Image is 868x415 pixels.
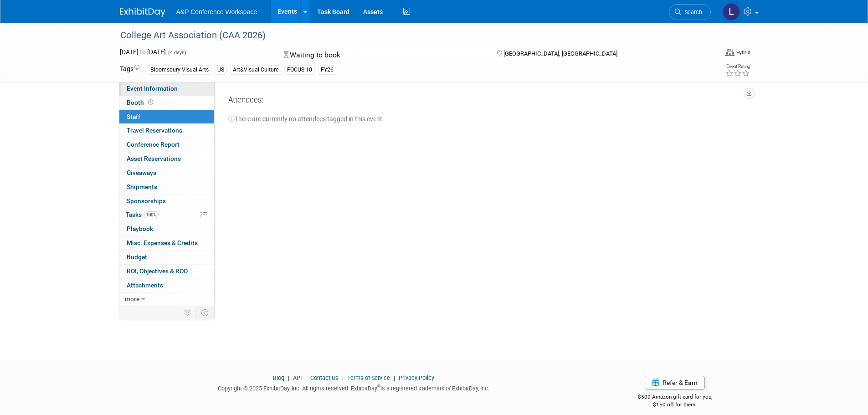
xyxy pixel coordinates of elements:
span: Staff [127,113,140,120]
div: Bloomsbury Visual Arts [148,65,211,75]
span: Booth [127,99,155,106]
a: Terms of Service [347,374,390,381]
div: FY26 [318,65,336,75]
span: ROI, Objectives & ROO [127,267,188,275]
a: Event Information [119,82,214,96]
span: Giveaways [127,169,156,176]
div: Hybrid [736,49,750,56]
a: Shipments [119,180,214,194]
span: Playbook [127,225,153,232]
a: API [293,374,302,381]
a: more [119,292,214,306]
span: | [286,374,292,381]
a: Conference Report [119,138,214,152]
a: Staff [119,110,214,124]
span: Travel Reservations [127,127,182,134]
a: Refer & Earn [645,376,705,389]
span: Attachments [127,282,163,289]
span: 100% [144,211,159,218]
div: There are currently no attendees tagged in this event. [228,107,742,123]
span: | [303,374,309,381]
a: Playbook [119,222,214,236]
img: Louise Baird-Smith [723,3,740,20]
a: Tasks100% [119,208,214,222]
div: $150 off for them. [601,401,749,409]
span: A&P Conference Workspace [176,8,257,15]
span: Search [681,9,702,15]
img: ExhibitDay [120,8,165,17]
span: (4 days) [167,50,186,56]
span: | [340,374,346,381]
a: Contact Us [310,374,339,381]
div: Waiting to book [281,47,482,63]
div: Event Format [725,47,750,56]
span: Misc. Expenses & Credits [127,239,198,246]
div: Event Format [657,47,751,61]
span: [GEOGRAPHIC_DATA], [GEOGRAPHIC_DATA] [503,50,617,57]
span: more [125,295,139,302]
span: | [391,374,397,381]
a: Booth [119,96,214,110]
span: Shipments [127,183,157,190]
div: Copyright © 2025 ExhibitDay, Inc. All rights reserved. ExhibitDay is a registered trademark of Ex... [120,382,588,393]
a: ROI, Objectives & ROO [119,265,214,278]
div: US [215,65,227,75]
span: to [139,48,147,56]
div: Attendees: [228,95,742,107]
span: Conference Report [127,141,180,148]
div: Art&Visual Culture [230,65,281,75]
td: Tags [120,64,139,75]
a: Search [669,4,711,20]
span: [DATE] [DATE] [120,48,166,56]
div: $500 Amazon gift card for you, [601,387,749,408]
div: College Art Association (CAA 2026) [117,27,697,44]
td: Toggle Event Tabs [195,307,214,318]
a: Privacy Policy [399,374,434,381]
a: Blog [273,374,284,381]
a: Travel Reservations [119,124,214,138]
span: Booth not reserved yet [146,99,155,106]
span: Asset Reservations [127,155,181,162]
span: Budget [127,253,147,261]
span: Tasks [126,211,159,218]
a: Attachments [119,279,214,292]
span: Sponsorships [127,197,166,205]
td: Personalize Event Tab Strip [180,307,196,318]
a: Asset Reservations [119,152,214,166]
div: FOCUS 10 [284,65,315,75]
a: Misc. Expenses & Credits [119,236,214,250]
span: Event Information [127,85,178,92]
div: Event Rating [725,64,750,69]
a: Budget [119,251,214,264]
img: Format-Hybrid.png [725,49,734,56]
a: Giveaways [119,166,214,180]
sup: ® [377,384,380,389]
a: Sponsorships [119,195,214,208]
